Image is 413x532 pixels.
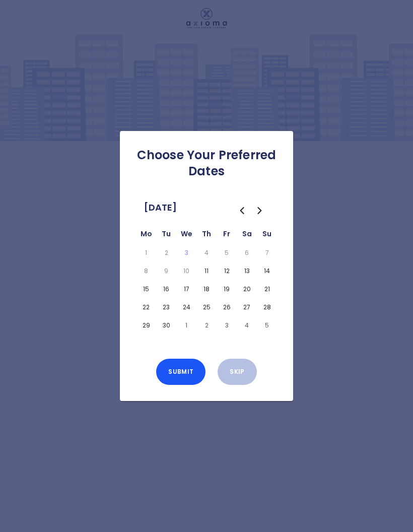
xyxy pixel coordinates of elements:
th: Thursday [196,228,217,244]
button: Sunday, October 5th, 2025 [259,318,275,332]
button: Friday, September 19th, 2025 [219,282,235,296]
button: Monday, September 8th, 2025 [138,264,154,278]
button: Sunday, September 28th, 2025 [259,300,275,314]
th: Saturday [237,228,257,244]
button: Thursday, September 4th, 2025 [198,246,215,260]
button: Sunday, September 21st, 2025 [259,282,275,296]
button: Thursday, September 11th, 2025 [198,264,215,278]
button: Monday, September 15th, 2025 [138,282,154,296]
button: Sunday, September 7th, 2025 [259,246,275,260]
button: Wednesday, September 10th, 2025 [178,264,194,278]
button: Friday, September 26th, 2025 [219,300,235,314]
button: Friday, September 5th, 2025 [219,246,235,260]
table: September 2025 [136,228,277,335]
button: Wednesday, September 17th, 2025 [178,282,194,296]
button: Wednesday, September 24th, 2025 [178,300,194,314]
button: Monday, September 29th, 2025 [138,318,154,332]
th: Wednesday [176,228,196,244]
span: [DATE] [144,199,177,216]
img: Logo [186,8,227,28]
th: Sunday [257,228,277,244]
button: Thursday, October 2nd, 2025 [198,318,215,332]
button: Go to the Previous Month [233,202,251,220]
button: Saturday, September 20th, 2025 [239,282,255,296]
button: Tuesday, September 2nd, 2025 [158,246,174,260]
button: Thursday, September 25th, 2025 [198,300,215,314]
button: Monday, September 22nd, 2025 [138,300,154,314]
button: Saturday, September 6th, 2025 [239,246,255,260]
button: Tuesday, September 23rd, 2025 [158,300,174,314]
button: Saturday, September 27th, 2025 [239,300,255,314]
button: Friday, October 3rd, 2025 [219,318,235,332]
th: Tuesday [156,228,176,244]
button: Tuesday, September 9th, 2025 [158,264,174,278]
button: Thursday, September 18th, 2025 [198,282,215,296]
button: Saturday, October 4th, 2025 [239,318,255,332]
th: Monday [136,228,156,244]
button: Go to the Next Month [251,202,269,220]
button: Friday, September 12th, 2025 [219,264,235,278]
button: Wednesday, October 1st, 2025 [178,318,194,332]
button: Submit [156,359,205,385]
th: Friday [217,228,237,244]
button: Tuesday, September 30th, 2025 [158,318,174,332]
button: Tuesday, September 16th, 2025 [158,282,174,296]
h2: Choose Your Preferred Dates [128,147,285,179]
button: Skip [218,359,256,385]
button: Saturday, September 13th, 2025 [239,264,255,278]
button: Today, Wednesday, September 3rd, 2025 [178,246,194,260]
button: Sunday, September 14th, 2025 [259,264,275,278]
button: Monday, September 1st, 2025 [138,246,154,260]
